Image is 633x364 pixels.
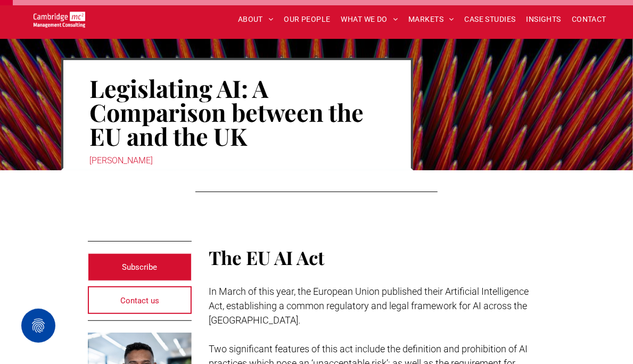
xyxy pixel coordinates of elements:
span: Contact us [120,287,159,314]
a: INSIGHTS [521,11,566,28]
span: Subscribe [122,254,157,280]
span: The EU AI Act [209,245,324,270]
a: MARKETS [403,11,459,28]
a: Your Business Transformed | Cambridge Management Consulting [34,13,86,24]
a: CONTACT [566,11,612,28]
a: Subscribe [88,253,192,281]
img: Go to Homepage [34,12,86,28]
a: WHAT WE DO [336,11,404,28]
a: ABOUT [233,11,279,28]
a: CASE STUDIES [459,11,521,28]
h1: Legislating AI: A Comparison between the EU and the UK [90,75,385,149]
div: [PERSON_NAME] [90,153,385,168]
a: OUR PEOPLE [278,11,335,28]
a: Contact us [88,286,192,314]
span: In March of this year, the European Union published their Artificial Intelligence Act, establishi... [209,286,529,326]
